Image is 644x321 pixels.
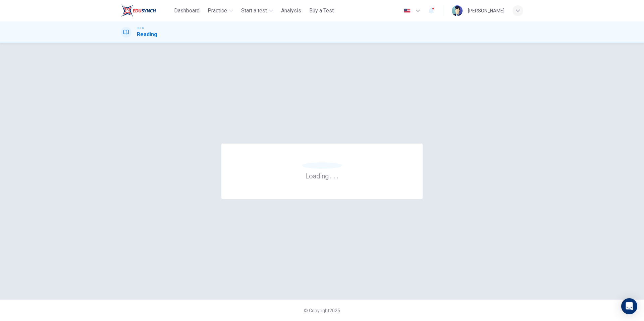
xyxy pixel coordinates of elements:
[307,5,336,17] button: Buy a Test
[137,31,157,39] h1: Reading
[238,5,276,17] button: Start a test
[403,8,411,13] img: en
[174,7,200,15] span: Dashboard
[137,26,144,31] span: CEFR
[121,4,171,17] a: ELTC logo
[621,298,637,314] div: Open Intercom Messenger
[241,7,267,15] span: Start a test
[278,5,304,17] button: Analysis
[304,308,340,313] span: © Copyright 2025
[333,170,335,181] h6: .
[452,5,463,16] img: Profile picture
[468,7,504,15] div: [PERSON_NAME]
[121,4,156,17] img: ELTC logo
[309,7,334,15] span: Buy a Test
[171,5,202,17] button: Dashboard
[205,5,236,17] button: Practice
[281,7,301,15] span: Analysis
[208,7,227,15] span: Practice
[330,170,332,181] h6: .
[305,171,339,180] h6: Loading
[336,170,339,181] h6: .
